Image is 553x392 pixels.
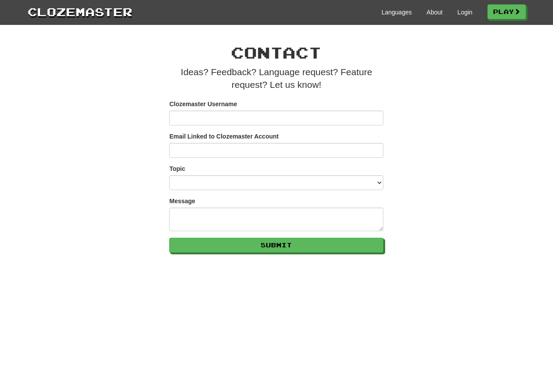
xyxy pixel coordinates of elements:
[169,164,185,173] label: Topic
[28,3,132,20] a: Clozemaster
[169,44,383,61] h1: Contact
[169,238,383,253] button: Submit
[382,8,412,17] a: Languages
[169,100,237,108] label: Clozemaster Username
[487,4,526,19] a: Play
[169,197,195,205] label: Message
[169,66,383,91] p: Ideas? Feedback? Language request? Feature request? Let us know!
[427,8,443,17] a: About
[169,132,278,141] label: Email Linked to Clozemaster Account
[457,8,472,17] a: Login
